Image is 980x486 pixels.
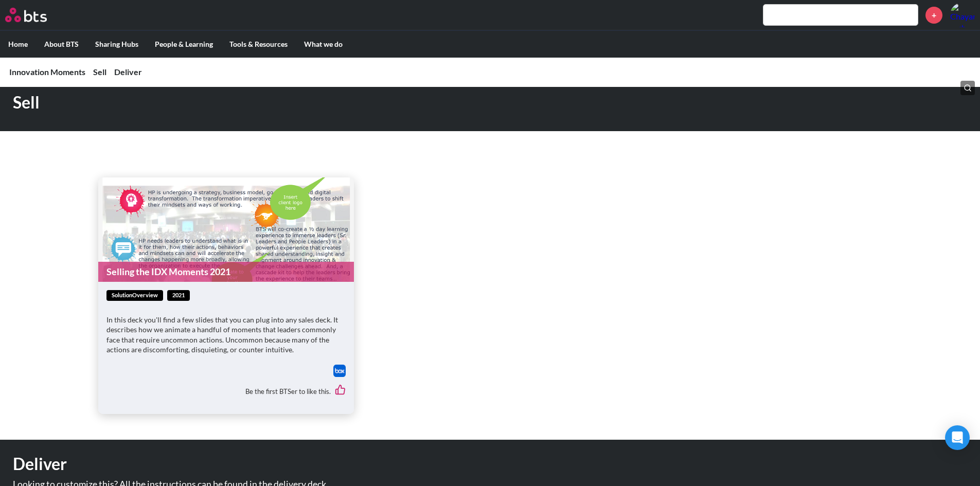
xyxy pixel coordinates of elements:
[5,8,66,22] a: Go home
[333,365,346,377] img: Box logo
[147,31,221,58] label: People & Learning
[13,91,681,114] h1: Sell
[925,7,942,24] a: +
[167,290,190,301] span: 2021
[9,67,85,77] a: Innovation Moments
[106,290,163,301] span: solutionOverview
[87,31,147,58] label: Sharing Hubs
[93,67,106,77] a: Sell
[106,377,346,406] div: Be the first BTSer to like this.
[950,3,975,27] img: Chayanun Techaworawitayakoon
[945,425,970,450] div: Open Intercom Messenger
[114,67,142,77] a: Deliver
[333,365,346,377] a: Download file from Box
[106,315,346,355] p: In this deck you'll find a few slides that you can plug into any sales deck. It describes how we ...
[13,453,681,476] h1: Deliver
[950,3,975,27] a: Profile
[221,31,296,58] label: Tools & Resources
[5,8,47,22] img: BTS Logo
[98,262,354,282] a: Selling the IDX Moments 2021
[36,31,87,58] label: About BTS
[296,31,351,58] label: What we do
